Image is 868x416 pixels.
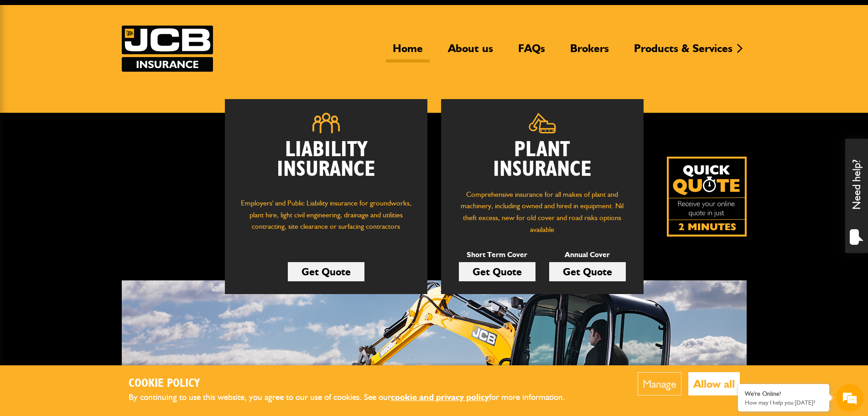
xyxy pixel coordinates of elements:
p: Comprehensive insurance for all makes of plant and machinery, including owned and hired in equipm... [455,189,630,235]
a: JCB Insurance Services [122,26,213,72]
a: Home [386,42,430,63]
a: Get Quote [288,262,364,281]
h2: Liability Insurance [239,140,414,189]
a: FAQs [511,42,552,63]
img: JCB Insurance Services logo [122,26,213,72]
h2: Cookie Policy [129,377,580,391]
p: Short Term Cover [459,249,535,261]
a: Get Quote [459,262,535,281]
p: Employers' and Public Liability insurance for groundworks, plant hire, light civil engineering, d... [239,197,414,241]
p: How may I help you today? [745,399,822,406]
a: About us [441,42,500,63]
a: Brokers [563,42,616,63]
a: Get Quote [549,262,626,281]
div: We're Online! [745,390,822,398]
p: Annual Cover [549,249,626,261]
a: Products & Services [627,42,739,63]
p: By continuing to use this website, you agree to our use of cookies. See our for more information. [129,390,580,405]
h2: Plant Insurance [455,140,630,179]
button: Allow all [688,372,740,395]
a: Get your insurance quote isn just 2-minutes [667,157,747,237]
a: cookie and privacy policy [391,392,489,402]
button: Manage [638,372,681,395]
img: Quick Quote [667,157,747,237]
div: Need help? [845,139,868,253]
